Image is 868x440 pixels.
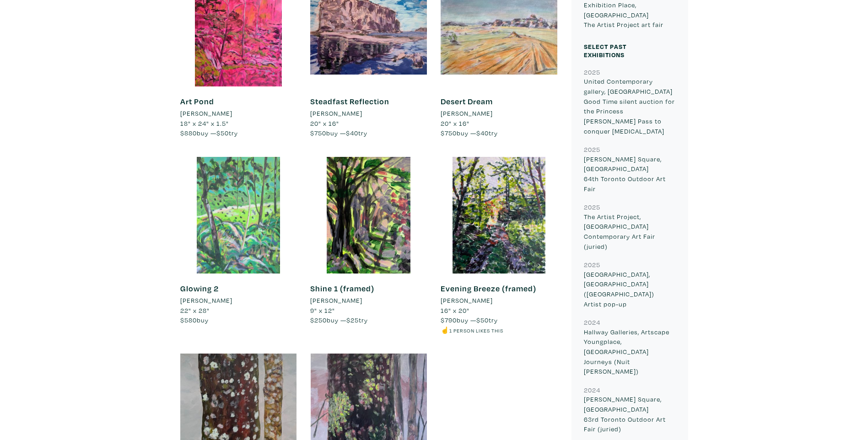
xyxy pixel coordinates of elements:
small: 2024 [584,318,600,327]
a: Desert Dream [441,96,493,107]
span: 9" x 12" [310,306,335,315]
span: $790 [441,316,457,324]
span: 20" x 16" [310,119,339,128]
li: [PERSON_NAME] [441,108,493,118]
a: [PERSON_NAME] [310,108,427,118]
li: [PERSON_NAME] [180,108,232,118]
a: Glowing 2 [180,283,219,294]
small: 2024 [584,386,600,394]
p: Hallway Galleries, Artscape Youngplace, [GEOGRAPHIC_DATA] Journeys (Nuit [PERSON_NAME]) [584,327,676,376]
span: $50 [476,316,489,324]
p: [GEOGRAPHIC_DATA], [GEOGRAPHIC_DATA] ([GEOGRAPHIC_DATA]) Artist pop-up [584,269,676,309]
span: $580 [180,316,197,324]
span: buy — try [310,129,367,137]
small: 2025 [584,68,600,76]
span: 20" x 16" [441,119,469,128]
span: $25 [346,316,359,324]
span: $250 [310,316,327,324]
a: Shine 1 (framed) [310,283,374,294]
span: buy — try [180,129,238,137]
span: 18" x 24" x 1.5" [180,119,229,128]
p: [PERSON_NAME] Square, [GEOGRAPHIC_DATA] 64th Toronto Outdoor Art Fair [584,154,676,193]
a: Evening Breeze (framed) [441,283,536,294]
span: $50 [216,129,229,137]
li: [PERSON_NAME] [180,295,232,306]
span: $880 [180,129,197,137]
p: [PERSON_NAME] Square, [GEOGRAPHIC_DATA] 63rd Toronto Outdoor Art Fair (juried) [584,394,676,434]
a: [PERSON_NAME] [310,295,427,306]
li: [PERSON_NAME] [441,295,493,306]
small: 1 person likes this [449,327,503,334]
a: [PERSON_NAME] [180,295,297,306]
span: buy — try [441,129,498,137]
small: 2025 [584,145,600,154]
span: $750 [441,129,457,137]
a: Art Pond [180,96,214,107]
span: $40 [476,129,489,137]
span: 22" x 28" [180,306,210,315]
p: The Artist Project, [GEOGRAPHIC_DATA] Contemporary Art Fair (juried) [584,212,676,251]
li: [PERSON_NAME] [310,295,362,306]
span: buy — try [441,316,498,324]
li: ☝️ [441,325,557,335]
small: 2025 [584,260,600,269]
small: 2025 [584,203,600,211]
p: United Contemporary gallery, [GEOGRAPHIC_DATA] Good Time silent auction for the Princess [PERSON_... [584,76,676,136]
li: [PERSON_NAME] [310,108,362,118]
a: [PERSON_NAME] [441,295,557,306]
span: buy [180,316,209,324]
a: [PERSON_NAME] [180,108,297,118]
span: buy — try [310,316,368,324]
a: [PERSON_NAME] [441,108,557,118]
small: Select Past Exhibitions [584,42,626,59]
span: $750 [310,129,326,137]
a: Steadfast Reflection [310,96,389,107]
span: 16" x 20" [441,306,469,315]
span: $40 [346,129,358,137]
